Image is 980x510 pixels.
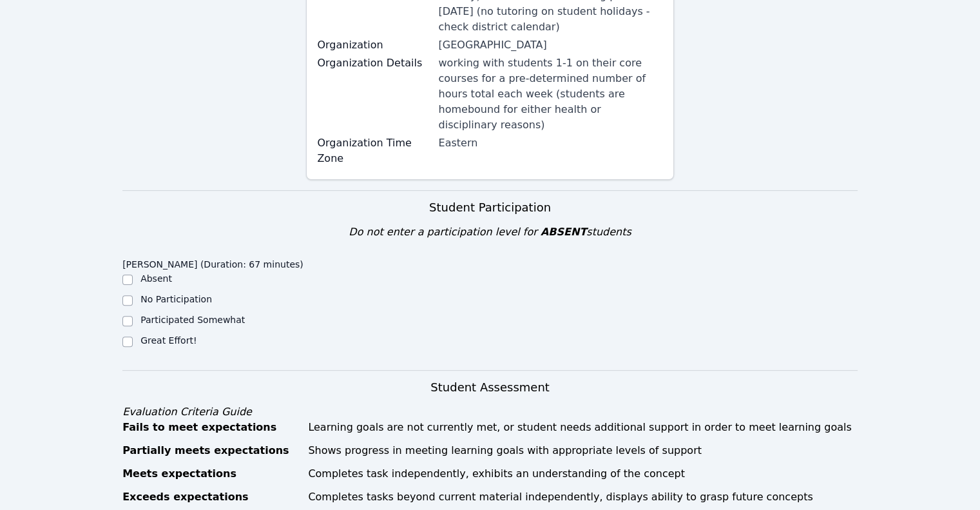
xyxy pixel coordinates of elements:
div: Meets expectations [122,466,300,482]
label: Organization [317,37,430,53]
span: ABSENT [541,226,586,238]
label: Absent [140,273,172,284]
div: [GEOGRAPHIC_DATA] [438,37,662,53]
div: Shows progress in meeting learning goals with appropriate levels of support [308,443,858,458]
div: Learning goals are not currently met, or student needs additional support in order to meet learni... [308,420,858,435]
div: Completes tasks beyond current material independently, displays ability to grasp future concepts [308,489,858,505]
div: Partially meets expectations [122,443,300,458]
div: Completes task independently, exhibits an understanding of the concept [308,466,858,482]
label: Great Effort! [140,335,197,346]
div: Fails to meet expectations [122,420,300,435]
h3: Student Participation [122,199,858,217]
label: No Participation [140,294,212,304]
legend: [PERSON_NAME] (Duration: 67 minutes) [122,253,303,272]
label: Organization Details [317,55,430,71]
div: working with students 1-1 on their core courses for a pre-determined number of hours total each w... [438,55,662,133]
h3: Student Assessment [122,378,858,397]
label: Participated Somewhat [140,315,245,325]
div: Do not enter a participation level for students [122,224,858,240]
div: Exceeds expectations [122,489,300,505]
div: Evaluation Criteria Guide [122,404,858,420]
label: Organization Time Zone [317,135,430,166]
div: Eastern [438,135,662,151]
